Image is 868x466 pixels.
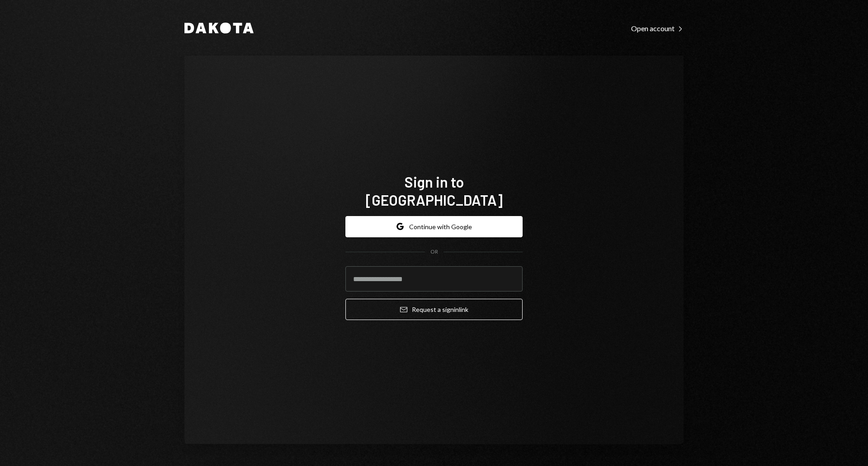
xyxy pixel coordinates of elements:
button: Continue with Google [345,216,523,237]
h1: Sign in to [GEOGRAPHIC_DATA] [345,173,523,209]
div: OR [430,248,438,256]
a: Open account [631,23,684,33]
div: Open account [631,24,684,33]
button: Request a signinlink [345,299,523,320]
